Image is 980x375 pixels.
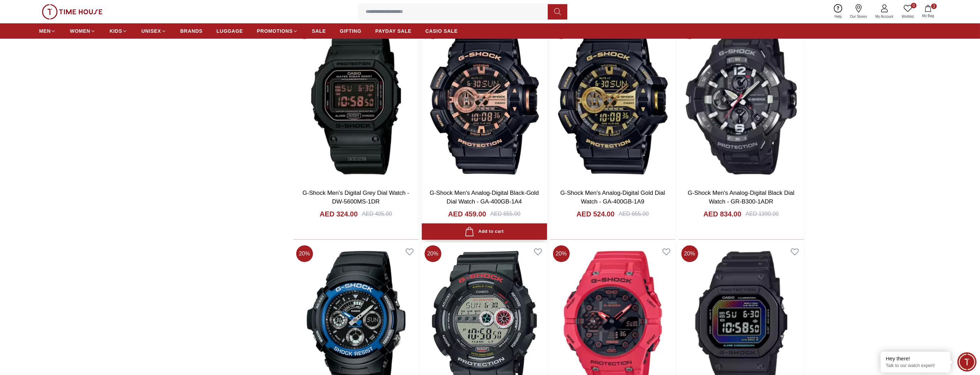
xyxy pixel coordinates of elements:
span: PROMOTIONS [257,28,293,35]
span: Help [832,14,845,19]
a: KIDS [110,25,127,37]
div: AED 655.00 [490,210,520,218]
span: 20 % [681,245,698,262]
a: WOMEN [70,25,96,37]
a: SALE [312,25,326,37]
a: G-Shock Men's Analog-Digital Black-Gold Dial Watch - GA-400GB-1A4 [429,190,539,205]
span: 3 [931,3,937,9]
a: G-Shock Men's Analog-Digital Black Dial Watch - GR-B300-1ADR [688,190,794,205]
a: LUGGAGE [217,25,243,37]
span: MEN [39,28,51,35]
span: 20 % [296,245,313,262]
a: 0Wishlist [898,3,918,21]
a: Help [830,3,846,21]
p: Talk to our watch expert! [886,363,945,369]
a: Our Stores [846,3,871,21]
span: SALE [312,28,326,35]
span: WOMEN [70,28,90,35]
a: BRANDS [180,25,203,37]
span: 20 % [425,245,441,262]
span: BRANDS [180,28,203,35]
h4: AED 834.00 [703,209,741,219]
a: PAYDAY SALE [375,25,411,37]
span: UNISEX [141,28,161,35]
span: 20 % [553,245,570,262]
img: G-Shock Men's Analog-Digital Black-Gold Dial Watch - GA-400GB-1A4 [422,20,547,183]
h4: AED 324.00 [320,209,358,219]
span: LUGGAGE [217,28,243,35]
div: AED 655.00 [619,210,649,218]
img: G-Shock Men's Digital Grey Dial Watch - DW-5600MS-1DR [293,20,419,183]
a: MEN [39,25,56,37]
a: GIFTING [340,25,361,37]
span: PAYDAY SALE [375,28,411,35]
h4: AED 459.00 [448,209,486,219]
a: CASIO SALE [425,25,458,37]
span: GIFTING [340,28,361,35]
span: CASIO SALE [425,28,458,35]
div: AED 405.00 [362,210,392,218]
span: Our Stores [847,14,870,19]
span: KIDS [110,28,122,35]
img: G-Shock Men's Analog-Digital Black Dial Watch - GR-B300-1ADR [679,20,804,183]
span: Wishlist [899,14,917,19]
a: G-Shock Men's Analog-Digital Gold Dial Watch - GA-400GB-1A9 [560,190,665,205]
a: PROMOTIONS [257,25,298,37]
span: 0 [911,3,917,8]
button: Add to cart [422,223,547,240]
div: AED 1390.00 [746,210,779,218]
button: 3My Bag [918,3,938,20]
div: Hey there! [886,355,945,362]
span: My Account [873,14,896,19]
div: Chat Widget [957,352,977,372]
img: G-Shock Men's Analog-Digital Gold Dial Watch - GA-400GB-1A9 [550,20,675,183]
a: G-Shock Men's Digital Grey Dial Watch - DW-5600MS-1DR [302,190,409,205]
img: ... [42,4,103,20]
span: My Bag [919,13,937,18]
h4: AED 524.00 [576,209,614,219]
div: Add to cart [465,227,503,236]
a: UNISEX [141,25,166,37]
